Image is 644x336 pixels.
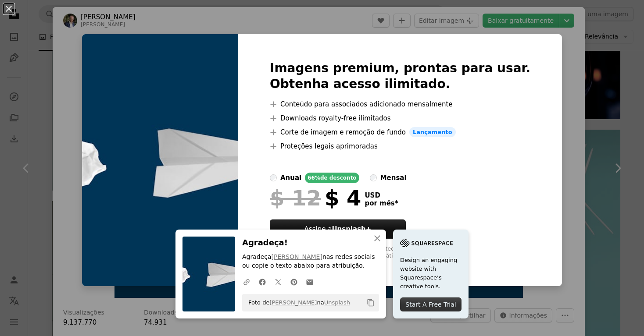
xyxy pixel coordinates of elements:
[270,219,406,239] button: Assine aUnsplash+
[365,199,398,207] span: por mês *
[270,113,530,124] li: Downloads royalty-free ilimitados
[242,237,379,249] h3: Agradeça!
[242,253,379,270] p: Agradeça nas redes sociais ou copie o texto abaixo para atribuição.
[302,273,318,290] a: Compartilhar por e-mail
[270,127,530,138] li: Corte de imagem e remoção de fundo
[400,237,453,250] img: file-1705255347840-230a6ab5bca9image
[244,296,350,310] span: Foto de na
[400,256,462,291] span: Design an engaging website with Squarespace’s creative tools.
[409,127,456,138] span: Lançamento
[332,225,371,233] strong: Unsplash+
[270,187,321,209] span: $ 12
[400,297,462,311] div: Start A Free Trial
[254,273,270,290] a: Compartilhar no Facebook
[82,34,238,286] img: photo-1589828994379-7a8869c4f519
[270,187,361,209] div: $ 4
[305,173,359,183] div: 66% de desconto
[393,230,469,318] a: Design an engaging website with Squarespace’s creative tools.Start A Free Trial
[363,295,378,310] button: Copiar para a área de transferência
[370,174,377,181] input: mensal
[365,191,398,199] span: USD
[272,253,322,260] a: [PERSON_NAME]
[324,299,350,306] a: Unsplash
[269,299,317,306] a: [PERSON_NAME]
[380,173,407,183] div: mensal
[286,273,302,290] a: Compartilhar no Pinterest
[280,173,301,183] div: anual
[270,141,530,152] li: Proteções legais aprimoradas
[270,273,286,290] a: Compartilhar no Twitter
[270,174,277,181] input: anual66%de desconto
[270,99,530,110] li: Conteúdo para associados adicionado mensalmente
[270,60,530,92] h2: Imagens premium, prontas para usar. Obtenha acesso ilimitado.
